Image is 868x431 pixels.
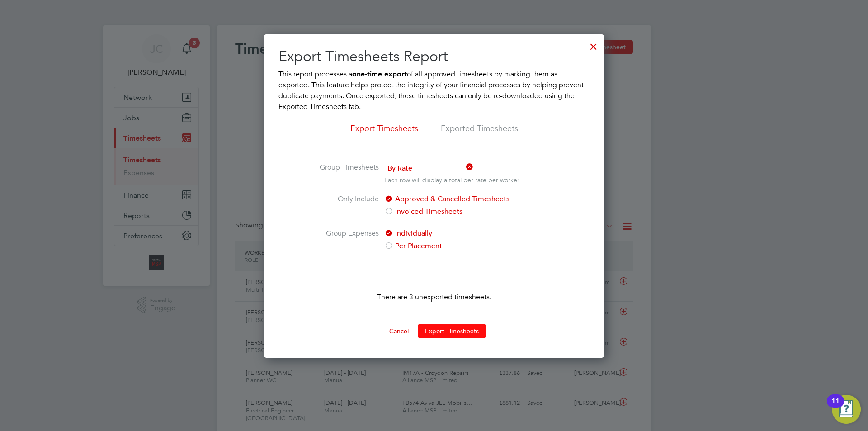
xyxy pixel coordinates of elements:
[278,47,590,66] h2: Export Timesheets Report
[831,401,840,413] div: 11
[278,292,590,303] p: There are 3 unexported timesheets.
[832,395,861,424] button: Open Resource Center, 11 new notifications
[382,324,416,338] button: Cancel
[441,123,518,139] li: Exported Timesheets
[350,123,418,139] li: Export Timesheets
[384,206,536,217] label: Invoiced Timesheets
[384,241,536,251] label: Per Placement
[384,228,536,239] label: Individually
[278,69,590,112] p: This report processes a of all approved timesheets by marking them as exported. This feature help...
[352,70,407,78] b: one-time export
[311,162,379,183] label: Group Timesheets
[384,162,473,175] span: By Rate
[384,175,519,185] p: Each row will display a total per rate per worker
[311,228,379,251] label: Group Expenses
[311,194,379,217] label: Only Include
[418,324,486,338] button: Export Timesheets
[384,194,536,204] label: Approved & Cancelled Timesheets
